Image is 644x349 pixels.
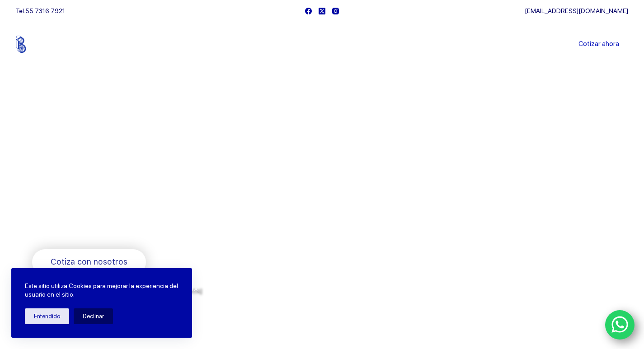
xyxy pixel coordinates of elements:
span: Tel. [16,7,65,14]
span: Somos los doctores de la industria [32,154,291,216]
p: Este sitio utiliza Cookies para mejorar la experiencia del usuario en el sitio. [25,282,179,299]
a: X (Twitter) [319,8,325,14]
img: Balerytodo [16,36,72,53]
a: Facebook [305,8,312,14]
a: Cotiza con nosotros [32,249,146,275]
span: Bienvenido a Balerytodo® [32,135,148,146]
button: Declinar [74,308,113,324]
button: Entendido [25,308,69,324]
a: 55 7316 7921 [25,7,65,14]
a: WhatsApp [605,310,635,340]
a: Cotizar ahora [569,35,628,53]
a: Instagram [332,8,339,14]
a: [EMAIL_ADDRESS][DOMAIN_NAME] [525,7,628,14]
nav: Menu Principal [216,22,428,67]
span: Cotiza con nosotros [51,256,127,269]
span: Rodamientos y refacciones industriales [32,226,211,237]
